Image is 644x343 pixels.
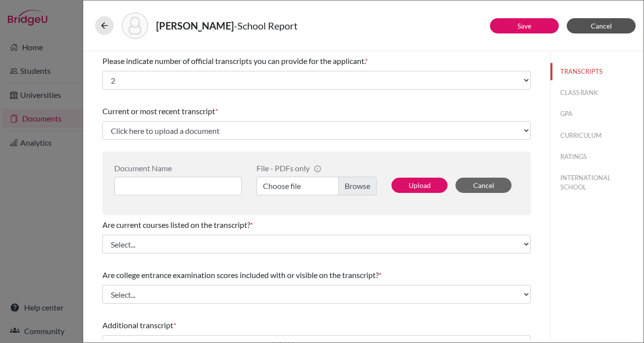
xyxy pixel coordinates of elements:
[550,84,644,101] button: CLASS RANK
[455,178,512,193] button: Cancel
[114,163,242,173] div: Document Name
[550,127,644,144] button: CURRICULUM
[391,178,448,193] button: Upload
[102,56,365,65] span: Please indicate number of official transcripts you can provide for the applicant.
[550,148,644,165] button: RATINGS
[102,320,173,330] span: Additional transcript
[102,106,215,116] span: Current or most recent transcript
[314,165,322,173] span: info
[102,270,379,280] span: Are college entrance examination scores included with or visible on the transcript?
[550,169,644,196] button: INTERNATIONAL SCHOOL
[257,177,377,195] label: Choose file
[234,20,297,31] span: - School Report
[550,105,644,123] button: GPA
[156,20,234,31] strong: [PERSON_NAME]
[550,63,644,80] button: TRANSCRIPTS
[257,163,377,173] div: File - PDFs only
[102,220,250,229] span: Are current courses listed on the transcript?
